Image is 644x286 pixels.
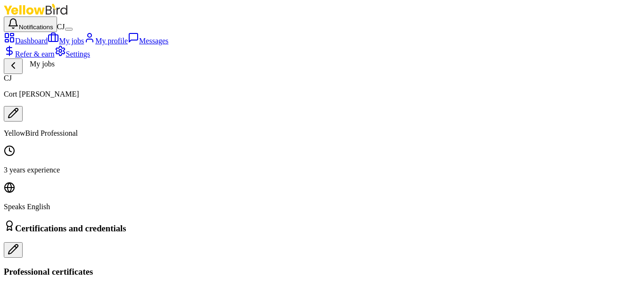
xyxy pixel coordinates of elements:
[95,37,128,45] span: My profile
[15,50,55,58] span: Refer & earn
[4,90,640,98] p: Cort [PERSON_NAME]
[4,166,640,174] p: 3 years experience
[59,37,84,45] span: My jobs
[4,50,55,58] a: Refer & earn
[15,37,48,45] span: Dashboard
[15,223,126,233] span: Certifications and credentials
[4,16,57,32] button: Notifications
[128,37,168,45] a: Messages
[30,60,55,68] p: My jobs
[4,203,640,211] p: Speaks English
[4,74,12,82] span: CJ
[139,37,168,45] span: Messages
[4,267,640,277] h3: Professional certificates
[57,23,65,31] span: CJ
[19,24,53,31] span: Notifications
[4,129,640,138] p: YellowBird Professional
[55,50,91,58] a: Settings
[4,37,48,45] a: Dashboard
[66,50,91,58] span: Settings
[48,37,84,45] a: My jobs
[84,37,128,45] a: My profile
